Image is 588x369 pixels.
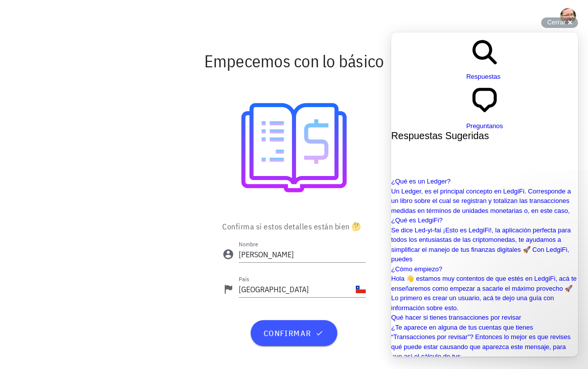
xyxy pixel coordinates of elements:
p: Confirma si estos detalles están bien 🤔 [222,220,366,232]
button: confirmar [251,320,337,346]
div: avatar [560,8,576,24]
iframe: Help Scout Beacon - Live Chat, Contact Form, and Knowledge Base [391,32,578,357]
button: Cerrar [541,17,578,28]
span: Cerrar [547,18,566,26]
span: confirmar [263,328,325,338]
label: Nombre [239,240,258,248]
label: País [239,275,249,283]
div: CL-icon [356,284,366,294]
